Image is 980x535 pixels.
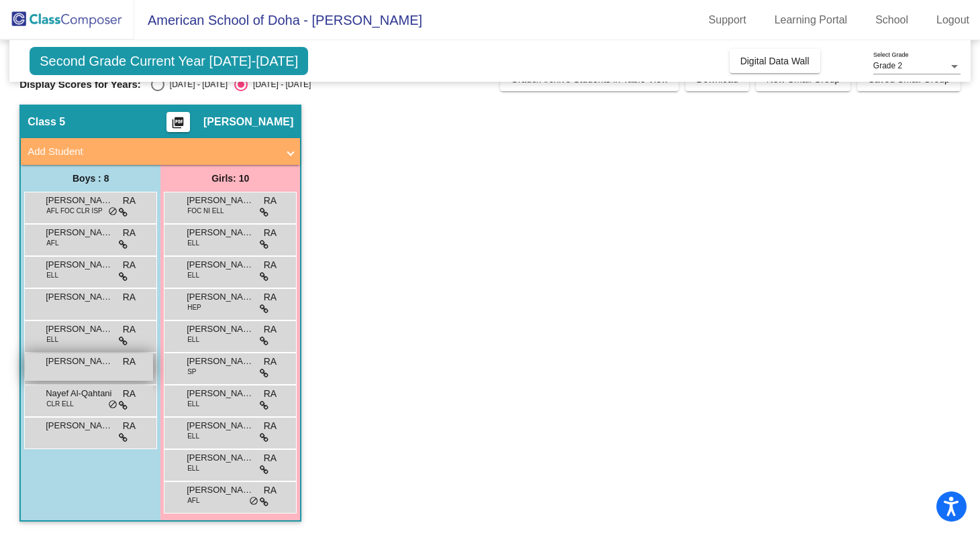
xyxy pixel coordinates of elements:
span: AFL [187,495,199,506]
div: Boys : 8 [21,165,160,192]
span: RA [264,194,277,208]
a: Logout [926,9,980,31]
button: Print Students Details [166,112,190,132]
span: [PERSON_NAME] [187,194,254,207]
span: Class 5 [28,115,65,129]
span: Digital Data Wall [740,56,810,66]
span: Display Scores for Years: [19,78,141,91]
span: Grade 2 [873,61,902,70]
span: do_not_disturb_alt [249,496,258,507]
span: RA [264,355,277,369]
span: ELL [187,463,199,473]
span: ELL [187,431,199,441]
span: RA [123,387,136,401]
mat-icon: picture_as_pdf [170,116,186,135]
span: [PERSON_NAME] [187,483,254,497]
span: ELL [187,238,199,248]
span: [PERSON_NAME] [187,451,254,465]
span: RA [264,290,277,304]
span: RA [123,355,136,369]
span: [PERSON_NAME] [187,322,254,336]
span: do_not_disturb_alt [108,206,117,217]
a: Learning Portal [764,9,859,31]
span: [PERSON_NAME] [187,226,254,239]
span: [PERSON_NAME] [187,355,254,368]
mat-expansion-panel-header: Add Student [21,138,300,165]
span: [PERSON_NAME] [187,387,254,400]
span: [PERSON_NAME] [46,355,113,368]
span: [PERSON_NAME] [203,115,293,129]
span: Nayef Al-Qahtani [46,387,113,400]
span: [PERSON_NAME] [187,258,254,272]
span: RA [123,194,136,208]
span: do_not_disturb_alt [108,400,117,410]
span: [PERSON_NAME] [46,419,113,432]
span: RA [123,290,136,304]
div: Girls: 10 [160,165,300,192]
span: RA [264,322,277,337]
span: RA [264,451,277,465]
mat-radio-group: Select an option [151,78,311,91]
span: [PERSON_NAME] [187,419,254,432]
div: [DATE] - [DATE] [248,78,311,91]
span: [PERSON_NAME] [46,194,113,207]
span: RA [264,483,277,497]
span: RA [123,258,136,272]
button: Digital Data Wall [730,49,820,73]
span: Second Grade Current Year [DATE]-[DATE] [30,47,308,75]
span: ELL [187,335,199,345]
span: SP [187,367,196,377]
div: [DATE] - [DATE] [164,78,228,91]
span: [PERSON_NAME] [46,226,113,239]
span: [PERSON_NAME] [187,290,254,304]
span: RA [123,322,136,337]
span: [PERSON_NAME] [46,258,113,272]
span: CLR ELL [46,399,74,409]
span: FOC NI ELL [187,206,224,216]
span: AFL [46,238,58,248]
span: RA [123,419,136,433]
span: RA [264,387,277,401]
span: ELL [46,335,58,345]
span: ELL [187,399,199,409]
span: [PERSON_NAME] [46,290,113,304]
mat-panel-title: Add Student [28,144,277,160]
span: RA [264,226,277,240]
span: ELL [187,270,199,280]
span: ELL [46,270,58,280]
a: School [865,9,919,31]
span: RA [264,419,277,433]
span: RA [123,226,136,240]
span: HEP [187,302,201,312]
span: [PERSON_NAME] [46,322,113,336]
span: American School of Doha - [PERSON_NAME] [134,9,422,31]
span: RA [264,258,277,272]
span: AFL FOC CLR ISP [46,206,103,216]
a: Support [698,9,757,31]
